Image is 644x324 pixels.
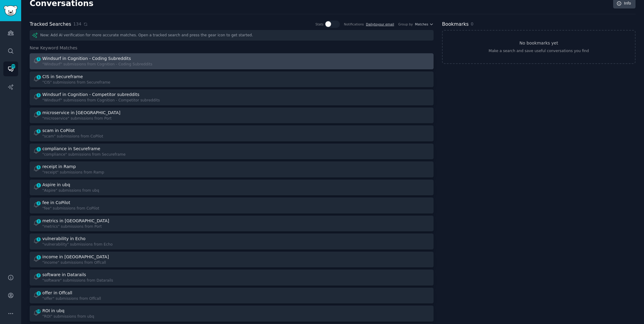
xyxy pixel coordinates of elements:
[42,242,113,247] div: "vulnerability" submissions from Echo
[30,71,434,88] a: 1CIS in Secureframe"CIS" submissions from Secureframe
[30,269,434,286] a: 2software in Datarails"software" submissions from Datarails
[471,21,473,26] span: 0
[30,180,434,196] a: 1Aspire in ubq"Aspire" submissions from ubq
[30,161,434,177] a: 1receipt in Ramp"receipt" submissions from Ramp
[30,306,434,322] a: 18ROI in ubq"ROI" submissions from ubq
[36,183,41,187] span: 1
[42,170,104,175] div: "receipt" submissions from Ramp
[519,40,558,46] h3: No bookmarks yet
[42,116,122,121] div: "microservice" submissions from Port
[36,75,41,79] span: 1
[3,61,18,76] a: 355
[42,146,100,152] div: compliance in Secureframe
[315,22,324,26] div: Stats
[36,255,41,260] span: 1
[415,22,428,26] span: Matches
[30,144,434,160] a: 1compliance in Secureframe"compliance" submissions from Secureframe
[42,218,109,224] div: metrics in [GEOGRAPHIC_DATA]
[42,55,131,62] div: Windsurf in Cognition - Coding Subreddits
[42,272,86,278] div: software in Datarails
[42,296,101,302] div: "offer" submissions from Offcall
[42,98,160,103] div: "Windsurf" submissions from Cognition - Competitor subreddits
[42,152,125,157] div: "compliance" submissions from Secureframe
[398,22,413,26] div: Group by
[42,62,152,67] div: "Windsurf" submissions from Cognition - Coding Subreddits
[344,22,364,26] div: Notifications
[36,273,41,277] span: 2
[42,164,76,170] div: receipt in Ramp
[30,197,434,213] a: 2fee in CoPilot"fee" submissions from CoPilot
[42,224,110,230] div: "metrics" submissions from Port
[42,200,70,206] div: fee in CoPilot
[36,147,41,151] span: 1
[42,278,113,283] div: "software" submissions from Datarails
[42,91,139,98] div: Windsurf in Cognition - Competitor subreddits
[42,236,86,242] div: vulnerability in Echo
[42,206,99,211] div: "fee" submissions from CoPilot
[4,5,18,16] img: GummySearch logo
[30,125,434,141] a: 1scam in CoPilot"scam" submissions from CoPilot
[36,201,41,205] span: 2
[42,80,110,85] div: "CIS" submissions from Secureframe
[36,57,41,61] span: 1
[489,48,589,54] div: Make a search and save useful conversations you find
[42,74,83,80] div: CIS in Secureframe
[30,21,71,28] h2: Tracked Searches
[42,260,110,266] div: "income" submissions from Offcall
[30,89,434,105] a: 1Windsurf in Cognition - Competitor subreddits"Windsurf" submissions from Cognition - Competitor ...
[30,107,434,124] a: 1microservice in [GEOGRAPHIC_DATA]"microservice" submissions from Port
[42,290,72,296] div: offer in Offcall
[42,110,120,116] div: microservice in [GEOGRAPHIC_DATA]
[30,233,434,250] a: 1vulnerability in Echo"vulnerability" submissions from Echo
[442,30,636,64] a: No bookmarks yetMake a search and save useful conversations you find
[442,21,469,28] h2: Bookmarks
[30,30,434,41] div: New: Add AI verification for more accurate matches. Open a tracked search and press the gear icon...
[36,93,41,97] span: 1
[30,288,434,304] a: 2offer in Offcall"offer" submissions from Offcall
[36,219,41,223] span: 2
[415,22,434,26] button: Matches
[42,134,103,139] div: "scam" submissions from CoPilot
[36,129,41,133] span: 1
[366,22,394,26] a: Dailytoyour email
[42,308,64,314] div: ROI in ubq
[36,237,41,241] span: 1
[36,111,41,115] span: 1
[42,182,70,188] div: Aspire in ubq
[30,53,434,69] a: 1Windsurf in Cognition - Coding Subreddits"Windsurf" submissions from Cognition - Coding Subreddits
[30,45,77,51] span: New Keyword Matches
[42,127,75,134] div: scam in CoPilot
[30,216,434,232] a: 2metrics in [GEOGRAPHIC_DATA]"metrics" submissions from Port
[73,21,81,27] span: 134
[30,252,434,268] a: 1income in [GEOGRAPHIC_DATA]"income" submissions from Offcall
[36,291,41,296] span: 2
[42,254,109,260] div: income in [GEOGRAPHIC_DATA]
[42,188,99,193] div: "Aspire" submissions from ubq
[42,314,94,319] div: "ROI" submissions from ubq
[36,309,41,313] span: 18
[36,165,41,169] span: 1
[11,64,16,68] span: 355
